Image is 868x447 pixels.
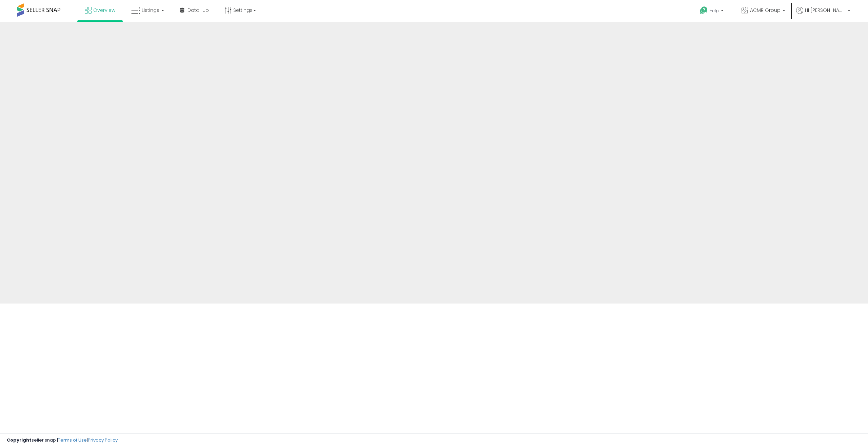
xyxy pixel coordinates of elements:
[142,7,159,14] span: Listings
[699,6,708,15] i: Get Help
[188,7,209,14] span: DataHub
[805,7,846,14] span: Hi [PERSON_NAME]
[710,8,719,14] span: Help
[750,7,781,14] span: ACMR Group
[694,1,730,22] a: Help
[93,7,115,14] span: Overview
[796,7,850,22] a: Hi [PERSON_NAME]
